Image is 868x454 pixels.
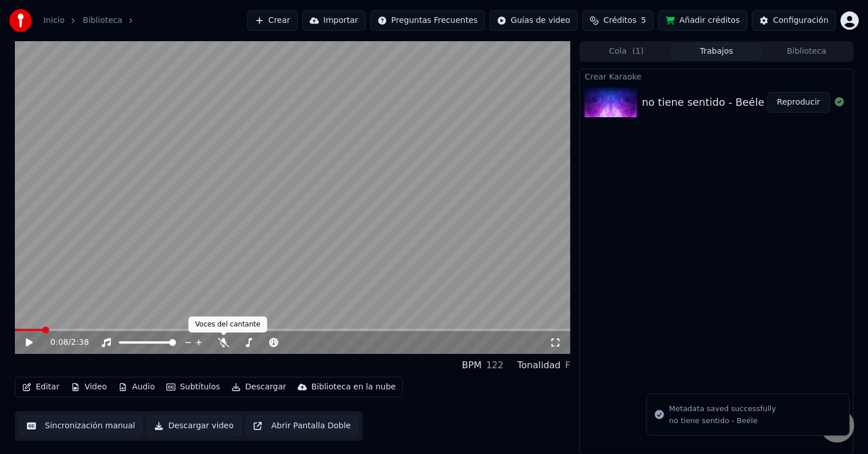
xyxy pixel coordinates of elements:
div: Configuración [773,15,829,26]
div: Voces del cantante [189,317,267,333]
button: Descargar video [147,416,241,436]
div: / [50,337,78,348]
button: Video [66,379,111,395]
span: 5 [641,15,646,26]
button: Cola [581,43,671,60]
button: Guías de video [490,10,578,31]
button: Subtítulos [162,379,225,395]
button: Biblioteca [762,43,852,60]
button: Importar [302,10,366,31]
button: Añadir créditos [658,10,747,31]
button: Sincronización manual [19,416,143,436]
div: BPM [462,359,481,372]
button: Editar [18,379,64,395]
div: 122 [486,359,504,372]
div: Biblioteca en la nube [311,381,396,393]
button: Abrir Pantalla Doble [246,416,358,436]
div: Crear Karaoke [580,69,853,83]
button: Créditos5 [582,10,654,31]
div: no tiene sentido - Beéle [669,416,776,426]
button: Audio [114,379,159,395]
div: no tiene sentido - Beéle [642,94,764,110]
img: youka [9,9,32,32]
div: Metadata saved successfully [669,403,776,415]
div: Tonalidad [517,359,561,372]
a: Inicio [43,15,65,26]
div: F [565,359,570,372]
button: Configuración [752,10,836,31]
button: Descargar [227,379,291,395]
span: ( 1 ) [633,46,644,57]
span: Créditos [603,15,637,26]
span: 2:38 [71,337,89,348]
a: Biblioteca [83,15,122,26]
nav: breadcrumb [43,15,141,26]
button: Reproducir [767,92,830,113]
button: Trabajos [671,43,762,60]
button: Preguntas Frecuentes [370,10,485,31]
span: 0:08 [50,337,68,348]
button: Crear [247,10,298,31]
